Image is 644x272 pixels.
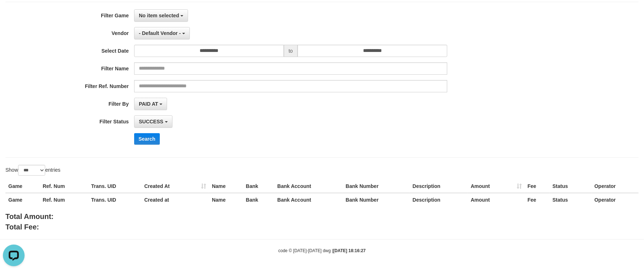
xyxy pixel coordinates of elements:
th: Description [410,193,468,206]
th: Bank [243,193,274,206]
th: Operator [592,193,639,206]
span: SUCCESS [139,119,163,124]
span: - Default Vendor - [139,30,181,36]
th: Operator [592,180,639,193]
th: Description [410,180,468,193]
small: code © [DATE]-[DATE] dwg | [278,248,366,253]
th: Bank Account [274,193,343,206]
th: Bank [243,180,274,193]
th: Ref. Num [40,180,88,193]
button: - Default Vendor - [134,27,190,39]
span: No item selected [139,13,179,18]
th: Amount [468,180,525,193]
th: Status [550,193,592,206]
span: PAID AT [139,101,158,107]
th: Ref. Num [40,193,88,206]
th: Bank Number [343,193,410,206]
th: Game [5,180,40,193]
strong: [DATE] 18:16:27 [333,248,366,253]
button: No item selected [134,9,188,22]
th: Amount [468,193,525,206]
th: Fee [525,193,550,206]
b: Total Fee: [5,223,39,231]
th: Status [550,180,592,193]
th: Trans. UID [88,193,141,206]
label: Show entries [5,165,60,176]
th: Game [5,193,40,206]
th: Created At [141,180,209,193]
span: to [284,45,298,57]
th: Created at [141,193,209,206]
button: PAID AT [134,98,167,110]
th: Bank Number [343,180,410,193]
th: Fee [525,180,550,193]
button: Search [134,133,160,145]
th: Name [209,180,243,193]
th: Name [209,193,243,206]
th: Bank Account [274,180,343,193]
button: Open LiveChat chat widget [3,3,25,25]
button: SUCCESS [134,115,172,128]
b: Total Amount: [5,212,54,220]
select: Showentries [18,165,45,176]
th: Trans. UID [88,180,141,193]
